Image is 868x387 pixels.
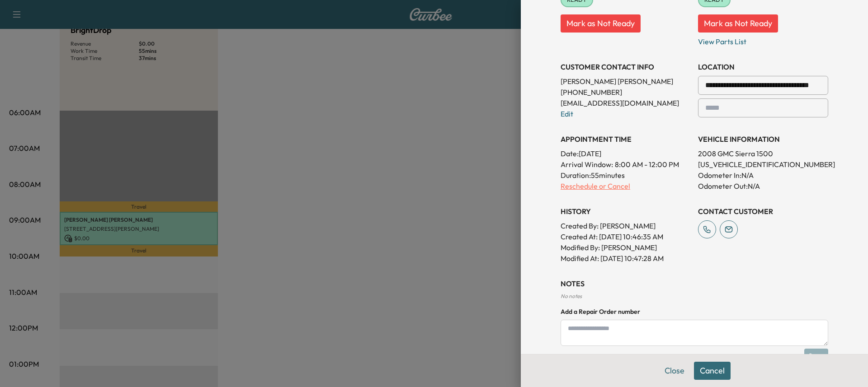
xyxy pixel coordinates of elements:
h3: CONTACT CUSTOMER [698,206,828,217]
h3: VEHICLE INFORMATION [698,134,828,145]
p: Odometer Out: N/A [698,181,828,191]
p: Duration: 55 minutes [561,170,691,181]
p: Created At : [DATE] 10:46:35 AM [561,231,691,242]
p: [PHONE_NUMBER] [561,87,691,98]
p: Created By : [PERSON_NAME] [561,220,691,231]
span: 8:00 AM - 12:00 PM [615,159,679,170]
p: Reschedule or Cancel [561,181,691,191]
h3: NOTES [561,278,828,289]
p: View Parts List [698,33,828,47]
p: [US_VEHICLE_IDENTIFICATION_NUMBER] [698,159,828,170]
h3: LOCATION [698,61,828,72]
button: Close [659,362,690,380]
p: Arrival Window: [561,159,691,170]
h3: History [561,206,691,217]
p: Date: [DATE] [561,148,691,159]
h4: Add a Repair Order number [561,307,828,316]
p: [PERSON_NAME] [PERSON_NAME] [561,76,691,87]
h3: APPOINTMENT TIME [561,134,691,145]
p: Odometer In: N/A [698,170,828,181]
p: Modified By : [PERSON_NAME] [561,242,691,253]
button: Mark as Not Ready [561,14,641,33]
p: [EMAIL_ADDRESS][DOMAIN_NAME] [561,98,691,108]
button: Cancel [694,362,731,380]
button: Mark as Not Ready [698,14,778,33]
p: 2008 GMC Sierra 1500 [698,148,828,159]
a: Edit [561,109,573,118]
p: Modified At : [DATE] 10:47:28 AM [561,253,691,264]
h3: CUSTOMER CONTACT INFO [561,61,691,72]
div: No notes [561,293,828,300]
